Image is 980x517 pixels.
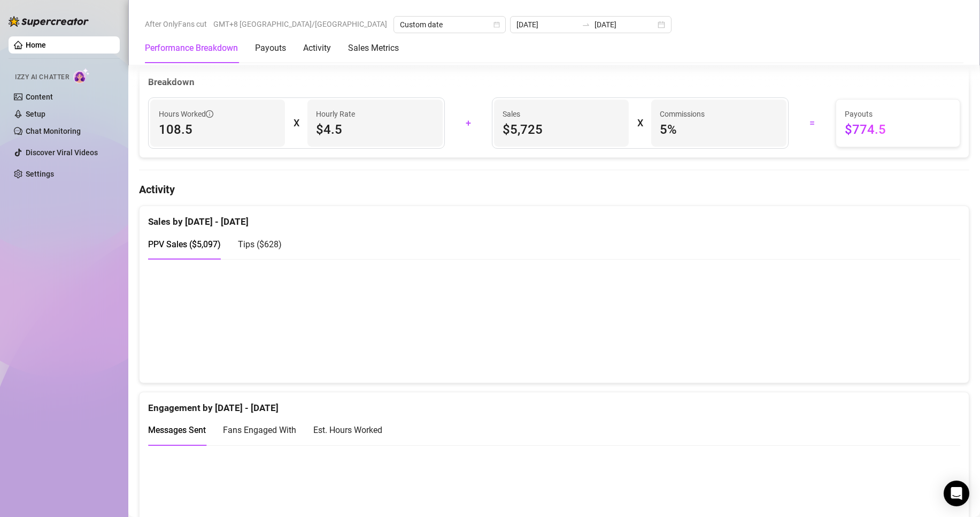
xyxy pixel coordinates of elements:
div: X [637,115,643,132]
input: Start date [516,19,577,31]
img: logo-BBDzfeDw.svg [9,16,89,27]
div: Est. Hours Worked [313,423,382,437]
span: $774.5 [845,121,951,138]
input: End date [595,19,655,31]
span: $5,725 [503,121,620,138]
span: Custom date [400,17,499,33]
span: to [582,20,590,29]
div: = [795,115,829,132]
span: Tips ( $628 ) [238,239,282,249]
a: Setup [26,110,45,118]
a: Content [26,93,53,101]
span: Messages Sent [148,425,206,435]
span: calendar [493,21,500,28]
div: Breakdown [148,75,960,89]
span: 5 % [660,121,777,138]
img: AI Chatter [73,68,90,83]
div: Sales by [DATE] - [DATE] [148,206,960,229]
span: GMT+8 [GEOGRAPHIC_DATA]/[GEOGRAPHIC_DATA] [213,16,387,32]
div: Sales Metrics [348,42,399,55]
div: Payouts [255,42,286,55]
div: Performance Breakdown [145,42,238,55]
div: Engagement by [DATE] - [DATE] [148,392,960,415]
span: swap-right [582,20,590,29]
span: Hours Worked [159,108,213,120]
div: + [451,115,485,132]
div: Open Intercom Messenger [944,481,969,506]
a: Home [26,41,46,49]
h4: Activity [139,182,969,197]
span: Izzy AI Chatter [15,72,69,82]
a: Discover Viral Videos [26,148,98,157]
span: Sales [503,108,620,120]
div: X [294,115,299,132]
span: PPV Sales ( $5,097 ) [148,239,221,249]
article: Hourly Rate [316,108,355,120]
span: After OnlyFans cut [145,16,207,32]
span: info-circle [206,110,213,118]
a: Chat Monitoring [26,127,81,135]
span: Payouts [845,108,951,120]
article: Commissions [660,108,705,120]
span: $4.5 [316,121,434,138]
div: Activity [303,42,331,55]
span: 108.5 [159,121,276,138]
a: Settings [26,170,54,178]
span: Fans Engaged With [223,425,296,435]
